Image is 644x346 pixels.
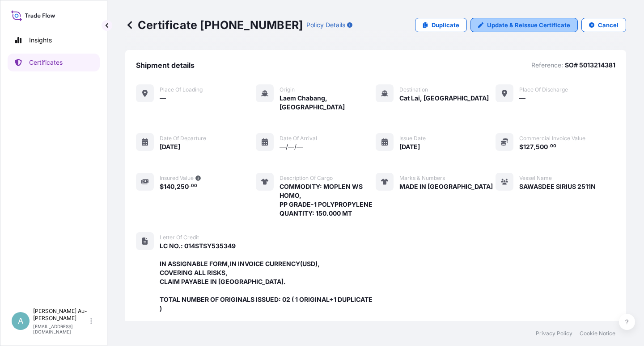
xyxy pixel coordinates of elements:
[280,86,295,93] span: Origin
[136,61,195,70] span: Shipment details
[519,175,552,182] span: Vessel Name
[29,58,63,67] p: Certificates
[598,21,619,29] p: Cancel
[33,308,89,322] p: [PERSON_NAME] Au-[PERSON_NAME]
[174,183,177,190] span: ,
[160,94,166,103] span: —
[280,94,376,112] span: Laem Chabang, [GEOGRAPHIC_DATA]
[548,145,550,148] span: .
[565,61,615,70] p: SO# 5013214381
[470,18,578,32] a: Update & Reissue Certificate
[536,330,572,337] a: Privacy Policy
[519,135,585,142] span: Commercial Invoice Value
[531,61,563,70] p: Reference:
[280,175,333,182] span: Description of cargo
[160,86,203,93] span: Place of Loading
[125,18,303,32] p: Certificate [PHONE_NUMBER]
[519,144,523,150] span: $
[280,182,376,218] span: COMMODITY: MOPLEN WS HOMO, PP GRADE-1 POLYPROPYLENE QUANTITY: 150.000 MT
[519,86,568,93] span: Place of discharge
[160,183,164,190] span: $
[519,182,596,191] span: SAWASDEE SIRIUS 2511N
[33,324,89,334] p: [EMAIL_ADDRESS][DOMAIN_NAME]
[189,184,191,188] span: .
[399,86,428,93] span: Destination
[191,184,197,188] span: 00
[432,21,459,29] p: Duplicate
[160,135,206,142] span: Date of departure
[523,144,534,150] span: 127
[29,36,52,45] p: Insights
[177,183,189,190] span: 250
[487,21,570,29] p: Update & Reissue Certificate
[519,94,525,103] span: —
[8,54,100,71] a: Certificates
[8,31,100,49] a: Insights
[399,182,493,191] span: MADE IN [GEOGRAPHIC_DATA]
[536,144,548,150] span: 500
[306,21,345,29] p: Policy Details
[18,317,23,325] span: A
[581,18,626,32] button: Cancel
[160,175,194,182] span: Insured Value
[399,135,426,142] span: Issue Date
[399,142,420,151] span: [DATE]
[160,234,199,241] span: Letter of Credit
[280,142,303,151] span: —/—/—
[534,144,536,150] span: ,
[580,330,615,337] a: Cookie Notice
[164,183,174,190] span: 140
[550,145,556,148] span: 00
[415,18,467,32] a: Duplicate
[399,94,489,103] span: Cat Lai, [GEOGRAPHIC_DATA]
[399,175,445,182] span: Marks & Numbers
[280,135,317,142] span: Date of arrival
[160,242,376,313] span: LC NO.: 014STSY535349 IN ASSIGNABLE FORM,IN INVOICE CURRENCY(USD), COVERING ALL RISKS, CLAIM PAYA...
[160,142,180,151] span: [DATE]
